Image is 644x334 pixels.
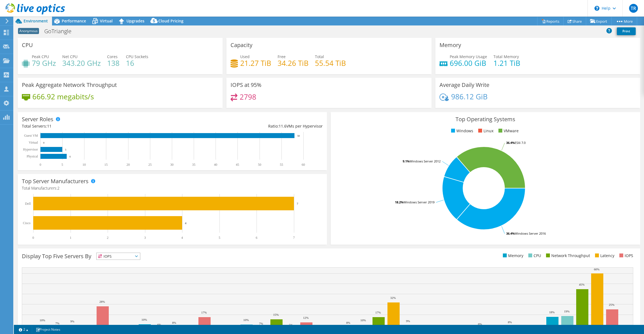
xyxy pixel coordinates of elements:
text: 30 [170,163,174,167]
span: 2 [57,185,60,191]
a: Reports [537,17,564,25]
text: 7 [293,236,295,240]
h3: Server Roles [22,116,53,122]
h3: Top Server Manufacturers [22,178,89,184]
text: 20 [126,163,130,167]
tspan: 36.4% [506,231,515,235]
text: 1 [70,236,71,240]
h3: Peak Aggregate Network Throughput [22,82,117,88]
span: Peak Memory Usage [450,54,487,59]
text: 55 [280,163,283,167]
text: 58 [297,134,300,137]
text: 8% [508,320,512,324]
text: 6% [478,322,482,326]
span: Peak CPU [32,54,49,59]
a: Project Notes [32,326,64,333]
span: Environment [24,18,48,24]
text: 5 [219,236,220,240]
text: 10% [243,318,249,322]
li: Network Throughput [545,253,590,259]
h3: CPU [22,42,33,48]
tspan: 36.4% [506,141,515,145]
span: 11 [47,123,51,129]
text: 6 [69,155,71,158]
tspan: ESXi 7.0 [515,141,526,145]
a: 2 [15,326,32,333]
text: 19% [564,310,570,313]
text: 7 [297,202,298,205]
a: Export [586,17,612,25]
text: 10% [40,319,45,322]
text: 25 [148,163,152,167]
text: 8% [172,321,176,324]
text: 10% [141,318,147,321]
tspan: Windows Server 2016 [515,231,546,235]
text: 5 [61,163,63,167]
text: Dell [25,202,31,206]
text: 60 [302,163,305,167]
span: Free [278,54,286,59]
text: 0 [32,236,34,240]
text: 5% [289,323,293,327]
tspan: 9.1% [403,159,410,163]
a: Print [617,27,636,35]
text: 17% [201,311,207,314]
text: 9% [70,320,74,323]
h3: Top Operating Systems [335,116,636,122]
li: Linux [477,128,493,134]
li: Latency [594,253,614,259]
text: 4 [185,221,187,225]
span: Cores [107,54,118,59]
span: Virtual [100,18,113,24]
text: 9% [406,319,410,323]
li: Memory [501,253,523,259]
span: Total [315,54,324,59]
text: 18% [549,310,555,314]
text: 25% [609,303,614,306]
text: 45% [579,283,584,286]
text: 12% [303,316,309,319]
text: 0 [43,141,45,144]
span: Anonymous [18,28,39,34]
tspan: Windows Server 2012 [410,159,441,163]
h3: Average Daily Write [439,82,489,88]
li: Windows [450,128,473,134]
h4: 79 GHz [32,60,56,66]
span: Used [240,54,250,59]
text: Physical [27,154,38,158]
li: VMware [497,128,519,134]
span: Total Memory [493,54,519,59]
span: CPU Sockets [126,54,148,59]
h4: 55.54 TiB [315,60,346,66]
span: Performance [62,18,86,24]
h4: 343.20 GHz [62,60,101,66]
span: Upgrades [126,18,144,24]
text: 45 [236,163,239,167]
h1: GoTriangle [42,28,80,34]
text: 15% [273,313,279,316]
span: Net CPU [62,54,77,59]
li: IOPS [618,253,633,259]
text: 3 [144,236,146,240]
span: IOPS [97,253,140,260]
h3: Memory [439,42,461,48]
text: 0 [40,163,41,167]
text: 15 [104,163,108,167]
span: 11.6 [279,123,286,129]
text: 2 [107,236,108,240]
h4: 21.27 TiB [240,60,271,66]
a: More [611,17,637,25]
text: 10% [360,319,366,322]
h3: Capacity [231,42,252,48]
text: 4 [181,236,183,240]
h4: 986.12 GiB [451,94,488,100]
text: 50 [258,163,261,167]
text: 7% [259,322,263,325]
span: TR [629,4,638,13]
a: Share [563,17,586,25]
h4: 2798 [240,94,256,100]
text: 7% [55,322,60,325]
text: 6% [157,323,161,326]
text: Virtual [29,141,38,144]
text: 32% [390,296,396,299]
